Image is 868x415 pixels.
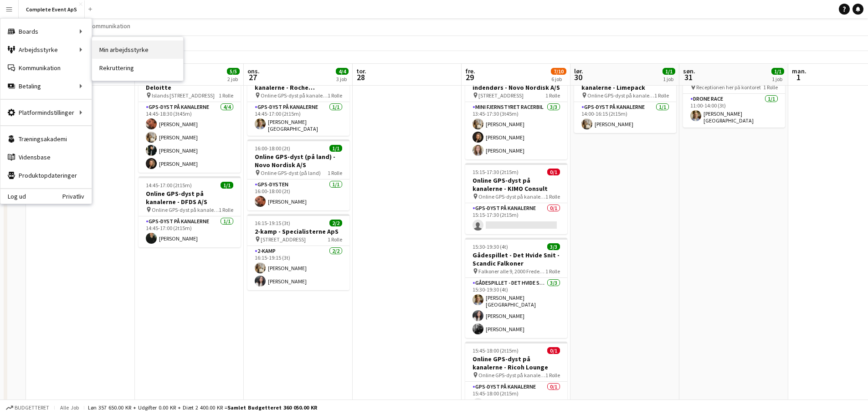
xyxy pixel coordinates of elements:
h3: Gådespillet - Det Hvide Snit - Scandic Falkoner [465,251,567,267]
app-card-role: Drone Race1/111:00-14:00 (3t)[PERSON_NAME][GEOGRAPHIC_DATA] [683,94,785,128]
div: Løn 357 650.00 KR + Udgifter 0.00 KR + Diæt 2 400.00 KR = [88,404,317,411]
span: 27 [246,72,260,82]
span: Online GPS-dyst på kanalerne [152,206,219,213]
span: 0/1 [547,169,560,175]
app-job-card: 16:00-18:00 (2t)1/1Online GPS-dyst (på land) - Novo Nordisk A/S Online GPS-dyst (på land)1 RolleG... [247,139,349,210]
app-card-role: 2-kamp2/216:15-19:15 (3t)[PERSON_NAME][PERSON_NAME] [247,246,349,290]
span: 1 Rolle [219,206,233,213]
span: 1 Rolle [545,372,560,379]
app-job-card: 14:45-17:00 (2t15m)1/1Online GPS-dyst på kanalerne - Roche Diagnostics Online GPS-dyst på kanaler... [247,62,349,136]
div: 15:45-18:00 (2t15m)0/1Online GPS-dyst på kanalerne - Ricoh Lounge Online GPS-dyst på kanalerne1 R... [465,342,567,413]
span: 1 Rolle [545,268,560,275]
button: Complete Event ApS [19,0,85,18]
span: 1 Rolle [545,92,560,99]
span: Online GPS-dyst på kanalerne [587,92,654,99]
div: 1 job [663,76,675,82]
div: Betaling [0,77,92,95]
span: man. [792,67,806,75]
a: Log ud [0,193,26,200]
span: 5/5 [227,68,240,75]
h3: Online GPS-dyst (på land) - Novo Nordisk A/S [247,153,349,169]
app-card-role: GPS-dyst på kanalerne0/115:15-17:30 (2t15m) [465,203,567,234]
button: Budgetteret [5,403,51,413]
span: 4/4 [336,68,349,75]
span: 1 Rolle [328,236,342,243]
div: 14:45-17:00 (2t15m)1/1Online GPS-dyst på kanalerne - DFDS A/S Online GPS-dyst på kanalerne1 Rolle... [139,176,241,247]
div: Platformindstillinger [0,103,92,122]
span: tor. [356,67,366,75]
app-card-role: GPS-dysten1/116:00-18:00 (2t)[PERSON_NAME] [247,179,349,210]
h3: 2-kamp - Specialisterne ApS [247,227,349,236]
span: Samlet budgetteret 360 050.00 KR [227,404,317,411]
span: Islands [STREET_ADDRESS] [152,92,215,99]
span: Falkoner alle 9, 2000 Frederiksberg - Scandic Falkoner [478,268,545,275]
span: søn. [683,67,695,75]
span: 1/1 [771,68,784,75]
span: 1 Rolle [219,92,233,99]
span: 14:45-17:00 (2t15m) [146,182,192,189]
h3: Online GPS-dyst på kanalerne - KIMO Consult [465,176,567,193]
span: 1 Rolle [654,92,669,99]
span: lør. [574,67,583,75]
app-card-role: GPS-dyst på kanalerne0/115:45-18:00 (2t15m) [465,382,567,413]
h3: Online GPS-dyst på kanalerne - Ricoh Lounge [465,355,567,371]
span: 1 Rolle [763,84,778,91]
app-job-card: 15:15-17:30 (2t15m)0/1Online GPS-dyst på kanalerne - KIMO Consult Online GPS-dyst på kanalerne1 R... [465,163,567,234]
app-card-role: Gådespillet - Det Hvide Snit3/315:30-19:30 (4t)[PERSON_NAME][GEOGRAPHIC_DATA][PERSON_NAME][PERSON... [465,278,567,338]
span: Kommunikation [88,22,130,30]
span: Online GPS-dyst på kanalerne [261,92,328,99]
div: Boards [0,22,92,41]
h3: Online GPS-dyst på kanalerne - DFDS A/S [139,190,241,206]
span: 1/1 [221,182,233,189]
span: 31 [682,72,695,82]
app-card-role: GPS-dyst på kanalerne1/114:45-17:00 (2t15m)[PERSON_NAME] [139,216,241,247]
span: 1 [791,72,806,82]
div: 2 job [227,76,239,82]
span: 7/10 [551,68,566,75]
a: Vidensbase [0,148,92,166]
span: fre. [465,67,475,75]
div: 3 job [336,76,348,82]
span: Online GPS-dyst på kanalerne [478,372,545,379]
span: Alle job [58,404,80,411]
span: ons. [247,67,260,75]
span: 0/1 [547,347,560,354]
span: 15:45-18:00 (2t15m) [473,347,519,354]
div: 6 job [551,76,566,82]
span: 2/2 [329,220,342,226]
span: 1 Rolle [328,169,342,176]
span: [STREET_ADDRESS] [478,92,524,99]
app-card-role: GPS-dyst på kanalerne1/114:45-17:00 (2t15m)[PERSON_NAME][GEOGRAPHIC_DATA] [247,102,349,136]
div: 16:15-19:15 (3t)2/22-kamp - Specialisterne ApS [STREET_ADDRESS]1 Rolle2-kamp2/216:15-19:15 (3t)[P... [247,214,349,290]
a: Træningsakademi [0,130,92,148]
span: 1/1 [663,68,675,75]
span: 1 Rolle [328,92,342,99]
span: Receptionen her på kontoret [696,84,761,91]
a: Kommunikation [85,20,134,32]
span: Online GPS-dyst på kanalerne [478,193,545,200]
app-job-card: 14:45-18:30 (3t45m)4/4GPS-dyst på kanalerne - Deloitte Islands [STREET_ADDRESS]1 RolleGPS-dyst på... [139,62,241,173]
div: 1 job [772,76,784,82]
span: 15:30-19:30 (4t) [473,243,508,250]
span: 30 [573,72,583,82]
span: 16:15-19:15 (3t) [255,220,290,226]
app-job-card: 15:30-19:30 (4t)3/3Gådespillet - Det Hvide Snit - Scandic Falkoner Falkoner alle 9, 2000 Frederik... [465,238,567,338]
app-job-card: 14:00-16:15 (2t15m)1/1Online GPS-dyst på kanalerne - Limepack Online GPS-dyst på kanalerne1 Rolle... [574,62,676,133]
app-card-role: Mini Fjernstyret Racerbil3/313:45-17:30 (3t45m)[PERSON_NAME][PERSON_NAME][PERSON_NAME] [465,102,567,159]
app-job-card: 13:45-17:30 (3t45m)3/3Fjernstyret Racerbil - indendørs - Novo Nordisk A/S [STREET_ADDRESS]1 Rolle... [465,62,567,159]
app-job-card: 11:00-14:00 (3t)1/1Drone Race - [PERSON_NAME] Receptionen her på kontoret1 RolleDrone Race1/111:0... [683,62,785,128]
span: 1 Rolle [545,193,560,200]
span: 28 [355,72,366,82]
span: 16:00-18:00 (2t) [255,145,290,152]
span: Budgetteret [15,405,49,411]
app-card-role: GPS-dyst på kanalerne1/114:00-16:15 (2t15m)[PERSON_NAME] [574,102,676,133]
span: 29 [464,72,475,82]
